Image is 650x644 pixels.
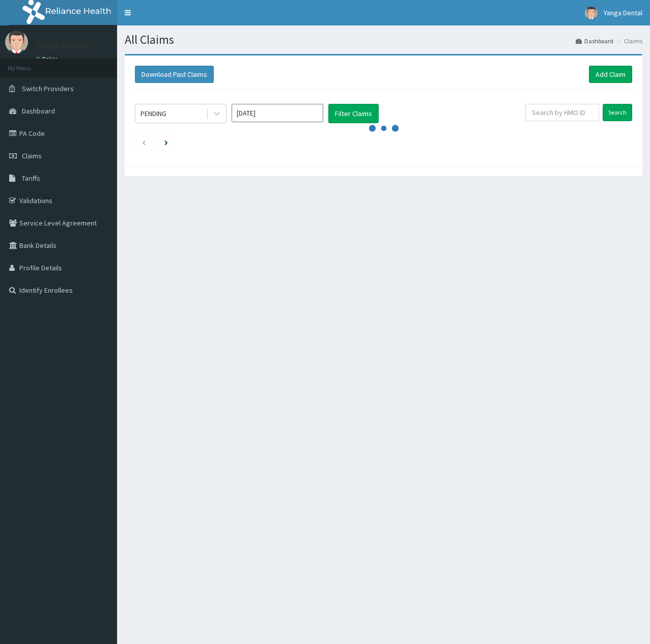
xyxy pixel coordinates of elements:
a: Next page [164,137,168,147]
a: Dashboard [576,37,613,45]
span: Claims [22,151,42,160]
a: Online [36,55,60,63]
span: Switch Providers [22,84,74,93]
div: PENDING [140,108,166,119]
li: Claims [614,37,642,45]
h1: All Claims [125,33,642,46]
button: Download Paid Claims [135,66,214,83]
span: Dashboard [22,106,55,116]
img: User Image [585,7,598,19]
button: Filter Claims [328,104,379,123]
input: Search by HMO ID [525,104,599,121]
input: Select Month and Year [232,104,323,122]
svg: audio-loading [369,113,399,144]
a: Previous page [142,137,146,147]
p: Yanga Dental [36,41,88,50]
span: Yanga Dental [604,8,642,17]
input: Search [603,104,632,121]
img: User Image [5,31,28,53]
a: Add Claim [589,66,632,83]
span: Tariffs [22,174,40,183]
